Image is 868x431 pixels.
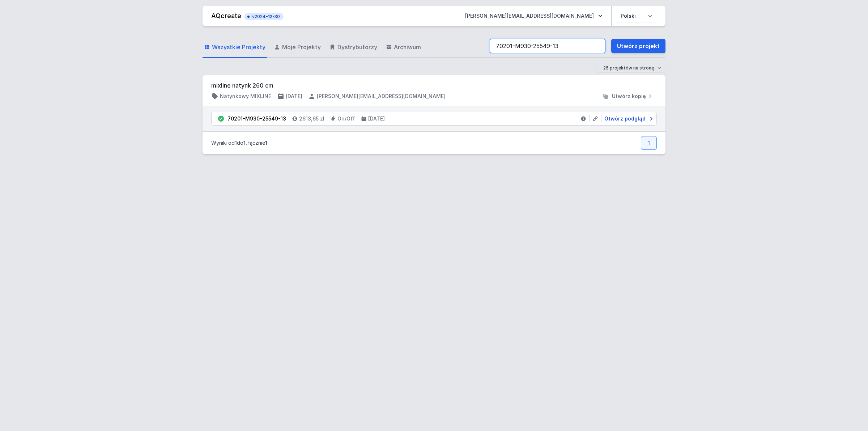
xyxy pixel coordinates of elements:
a: 1 [641,136,657,150]
a: Utwórz projekt [611,39,665,53]
h4: 2613,65 zł [299,115,324,122]
h4: [DATE] [368,115,385,122]
span: 1 [235,140,237,146]
span: Wszystkie Projekty [212,43,265,51]
span: 1 [243,140,246,146]
a: Otwórz podgląd [601,115,654,122]
a: Archiwum [384,37,422,58]
a: Wszystkie Projekty [203,37,267,58]
button: v2024-12-30 [244,12,284,20]
h4: [DATE] [286,93,302,100]
input: Szukaj wśród projektów i wersji... [490,39,605,53]
h4: On/Off [337,115,355,122]
span: Archiwum [394,43,421,51]
h4: [PERSON_NAME][EMAIL_ADDRESS][DOMAIN_NAME] [317,93,446,100]
span: Utwórz kopię [612,93,646,100]
span: Dystrybutorzy [337,43,377,51]
button: Utwórz kopię [599,93,657,100]
span: 1 [265,140,267,146]
select: Wybierz język [616,9,657,22]
a: AQcreate [211,12,241,20]
a: Dystrybutorzy [328,37,379,58]
h4: Natynkowy MIXLINE [220,93,271,100]
h3: mixline natynk 260 cm [211,81,657,90]
a: Moje Projekty [273,37,322,58]
span: Moje Projekty [282,43,321,51]
span: Otwórz podgląd [604,115,646,122]
div: 70201-M930-25549-13 [227,115,286,122]
span: v2024-12-30 [248,14,280,20]
button: [PERSON_NAME][EMAIL_ADDRESS][DOMAIN_NAME] [459,9,608,22]
p: Wyniki od do , łącznie [211,139,267,147]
